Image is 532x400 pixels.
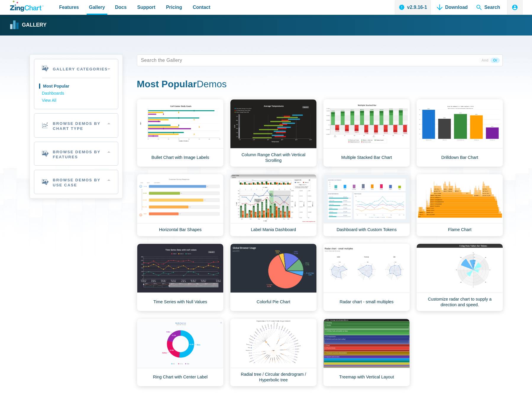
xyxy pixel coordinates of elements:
[166,3,182,11] span: Pricing
[10,1,43,12] a: ZingChart Logo. Click to return to the homepage
[230,243,317,311] a: Colorful Pie Chart
[10,21,46,30] a: Gallery
[230,174,317,236] a: Label Mania Dashboard
[416,243,503,311] a: Customize radar chart to supply a direction and speed.
[323,319,410,386] a: Treemap with Vertical Layout
[479,58,491,63] span: And
[230,319,317,386] a: Radial tree / Circular dendrogram / Hyperbolic tree
[34,170,118,194] h2: Browse Demos By Use Case
[416,99,503,167] a: Drilldown Bar Chart
[193,3,211,11] span: Contact
[137,79,197,89] strong: Most Popular
[137,243,224,311] a: Time Series with Null Values
[323,174,410,236] a: Dashboard with Custom Tokens
[230,99,317,167] a: Column Range Chart with Vertical Scrolling
[34,59,118,78] h2: Gallery Categories
[89,3,105,11] span: Gallery
[137,319,224,386] a: Ring Chart with Center Label
[115,3,127,11] span: Docs
[137,3,155,11] span: Support
[59,3,79,11] span: Features
[323,243,410,311] a: Radar chart - small multiples
[42,83,110,90] a: Most Popular
[22,22,46,28] strong: Gallery
[491,58,499,63] span: Or
[34,142,118,166] h2: Browse Demos By Features
[42,97,110,104] a: View All
[137,99,224,167] a: Bullet Chart with Image Labels
[416,174,503,236] a: Flame Chart
[137,78,503,91] h1: Demos
[137,174,224,236] a: Horizontal Bar Shapes
[34,114,118,137] h2: Browse Demos By Chart Type
[323,99,410,167] a: Multiple Stacked Bar Chart
[42,90,110,97] a: Dashboards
